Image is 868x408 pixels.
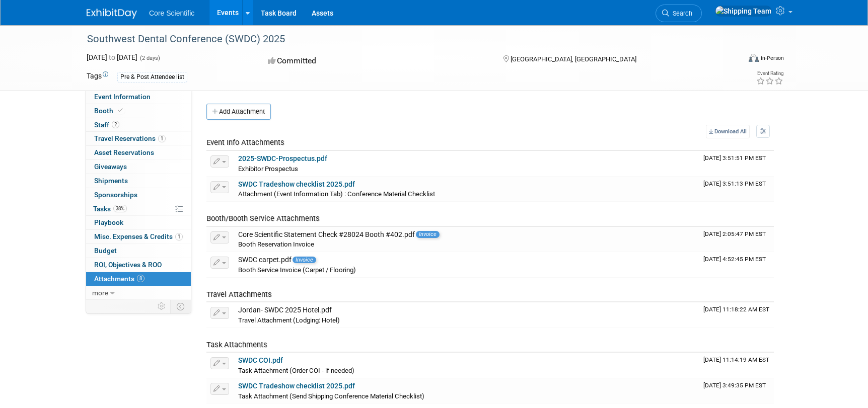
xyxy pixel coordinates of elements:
span: [DATE] [DATE] [87,53,137,61]
span: Upload Timestamp [703,180,766,187]
div: Jordan- SWDC 2025 Hotel.pdf [238,306,695,315]
span: Shipments [94,177,128,185]
div: Committed [265,52,487,70]
a: SWDC Tradeshow checklist 2025.pdf [238,382,355,390]
a: more [86,286,191,300]
img: Shipping Team [715,6,772,17]
span: 1 [158,135,166,142]
td: Upload Timestamp [699,227,774,252]
span: Attachment (Event Information Tab) : Conference Material Checklist [238,190,435,198]
span: Invoice [293,257,316,263]
a: Search [656,5,702,22]
a: Shipments [86,174,191,188]
a: SWDC Tradeshow checklist 2025.pdf [238,180,355,188]
span: Upload Timestamp [703,356,769,363]
span: Staff [94,121,119,129]
span: Upload Timestamp [703,230,766,237]
i: Booth reservation complete [118,108,123,113]
div: Southwest Dental Conference (SWDC) 2025 [84,30,725,48]
a: Giveaways [86,160,191,174]
td: Upload Timestamp [699,353,774,378]
span: Invoice [416,231,440,237]
span: Tasks [93,205,127,213]
span: Booth Service Invoice (Carpet / Flooring) [238,266,356,274]
span: Core Scientific [149,9,194,17]
a: Event Information [86,90,191,104]
a: 2025-SWDC-Prospectus.pdf [238,154,327,162]
span: Upload Timestamp [703,256,766,263]
td: Toggle Event Tabs [171,300,191,313]
span: Event Information [94,93,151,101]
div: Event Rating [756,71,783,76]
a: Budget [86,244,191,258]
td: Upload Timestamp [699,252,774,277]
span: Upload Timestamp [703,306,769,313]
span: Giveaways [94,162,127,171]
td: Upload Timestamp [699,177,774,202]
a: Download All [706,125,750,138]
a: SWDC COI.pdf [238,356,283,364]
a: Staff2 [86,118,191,132]
a: Tasks38% [86,202,191,216]
span: Booth Reservation Invoice [238,240,314,248]
span: Misc. Expenses & Credits [94,232,183,240]
span: Search [669,10,692,17]
a: Booth [86,104,191,118]
td: Personalize Event Tab Strip [153,300,171,313]
span: Travel Attachments [206,290,272,299]
span: 1 [175,233,183,240]
a: Sponsorships [86,188,191,202]
a: Asset Reservations [86,146,191,159]
span: to [107,53,117,61]
a: ROI, Objectives & ROO [86,258,191,272]
td: Upload Timestamp [699,378,774,403]
span: 8 [137,275,144,282]
img: ExhibitDay [87,9,137,19]
span: Booth [94,107,125,115]
a: Travel Reservations1 [86,132,191,145]
span: 38% [113,205,127,212]
td: Tags [87,71,108,83]
span: (2 days) [139,55,160,61]
span: Task Attachments [206,340,267,349]
span: Sponsorships [94,191,137,199]
span: Travel Reservations [94,134,166,142]
span: Booth/Booth Service Attachments [206,214,320,223]
span: Asset Reservations [94,148,154,156]
div: In-Person [760,54,784,62]
td: Upload Timestamp [699,151,774,176]
div: Pre & Post Attendee list [117,72,187,83]
span: ROI, Objectives & ROO [94,261,162,269]
span: Playbook [94,218,123,226]
span: Exhibitor Prospectus [238,165,298,173]
div: Event Format [680,52,784,67]
span: Upload Timestamp [703,154,766,161]
a: Misc. Expenses & Credits1 [86,230,191,243]
img: Format-Inperson.png [749,54,759,62]
span: Task Attachment (Order COI - if needed) [238,367,354,374]
span: Attachments [94,275,144,283]
span: Upload Timestamp [703,382,766,389]
span: Event Info Attachments [206,138,284,147]
span: 2 [112,121,119,128]
span: Budget [94,247,117,255]
td: Upload Timestamp [699,302,774,328]
span: Task Attachment (Send Shipping Conference Material Checklist) [238,392,424,400]
a: Playbook [86,216,191,229]
a: Attachments8 [86,272,191,286]
span: Travel Attachment (Lodging: Hotel) [238,316,340,324]
span: [GEOGRAPHIC_DATA], [GEOGRAPHIC_DATA] [511,55,636,63]
div: SWDC carpet.pdf [238,256,695,265]
div: Core Scientific Statement Check #28024 Booth #402.pdf [238,230,695,239]
button: Add Attachment [206,104,271,120]
span: more [92,289,108,297]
